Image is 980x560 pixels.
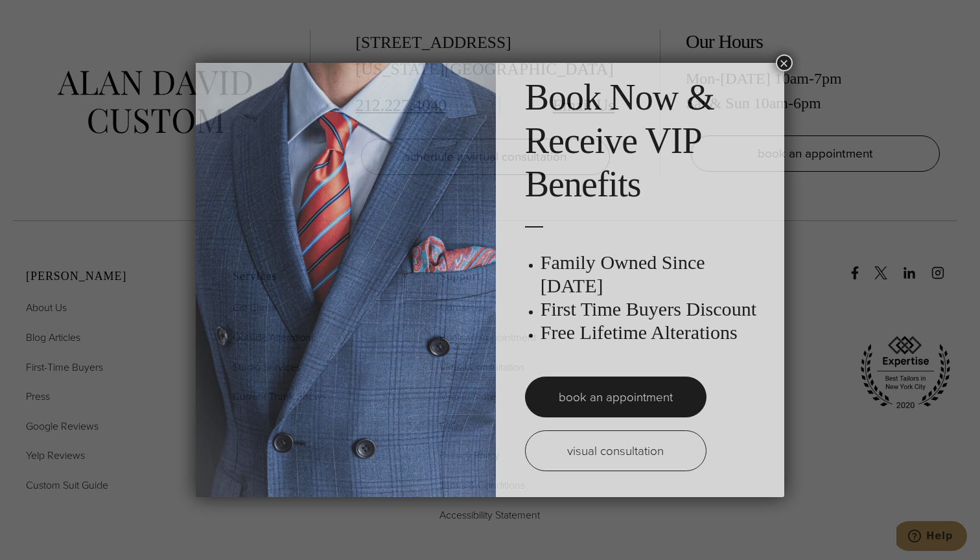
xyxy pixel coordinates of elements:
[525,430,706,471] a: visual consultation
[30,9,56,21] span: Help
[525,377,706,417] a: book an appointment
[541,251,771,297] h3: Family Owned Since [DATE]
[525,76,771,207] h2: Book Now & Receive VIP Benefits
[776,54,793,71] button: Close
[541,321,771,344] h3: Free Lifetime Alterations
[541,297,771,321] h3: First Time Buyers Discount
